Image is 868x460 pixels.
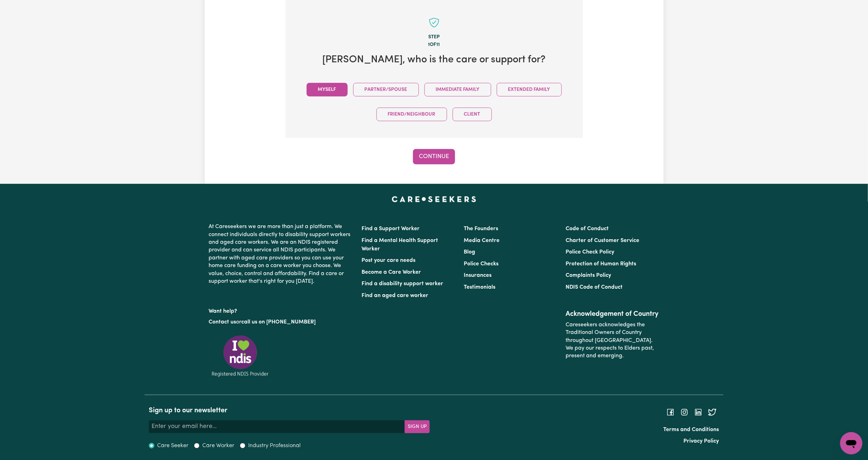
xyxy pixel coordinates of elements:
a: Find an aged care worker [362,293,429,298]
a: Complaints Policy [566,273,611,278]
a: Privacy Policy [684,438,719,444]
a: Find a disability support worker [362,281,444,287]
label: Industry Professional [248,442,301,450]
label: Care Worker [202,442,234,450]
button: Myself [307,83,348,96]
h2: [PERSON_NAME] , who is the care or support for? [297,54,572,66]
p: or [209,315,354,329]
a: Careseekers home page [392,196,476,202]
a: Police Checks [464,261,498,267]
button: Extended Family [497,83,562,96]
a: Protection of Human Rights [566,261,636,267]
a: Become a Care Worker [362,270,421,275]
a: Blog [464,249,475,255]
a: NDIS Code of Conduct [566,284,623,290]
a: Follow Careseekers on Twitter [708,410,716,415]
a: Police Check Policy [566,249,614,255]
p: Careseekers acknowledges the Traditional Owners of Country throughout [GEOGRAPHIC_DATA]. We pay o... [566,318,659,363]
label: Care Seeker [157,442,188,450]
button: Client [453,108,492,121]
button: Friend/Neighbour [376,108,447,121]
button: Continue [413,149,455,164]
div: Step [297,33,572,41]
button: Subscribe [405,420,430,433]
a: Terms and Conditions [664,427,719,432]
a: Testimonials [464,284,495,290]
a: Post your care needs [362,258,416,263]
button: Partner/Spouse [353,83,419,96]
iframe: Button to launch messaging window, conversation in progress [840,432,862,454]
a: Find a Mental Health Support Worker [362,238,438,252]
a: Find a Support Worker [362,226,420,232]
img: Registered NDIS provider [209,334,271,378]
a: Follow Careseekers on Facebook [666,410,675,415]
a: The Founders [464,226,498,232]
a: Contact us [209,319,236,325]
button: Immediate Family [424,83,491,96]
p: Want help? [209,305,354,315]
h2: Acknowledgement of Country [566,310,659,318]
a: call us on [PHONE_NUMBER] [242,319,316,325]
a: Media Centre [464,238,500,243]
a: Follow Careseekers on LinkedIn [694,410,703,415]
a: Code of Conduct [566,226,609,232]
input: Enter your email here... [149,420,405,433]
a: Insurances [464,273,492,278]
a: Charter of Customer Service [566,238,639,243]
a: Follow Careseekers on Instagram [680,410,689,415]
p: At Careseekers we are more than just a platform. We connect individuals directly to disability su... [209,220,354,288]
h2: Sign up to our newsletter [149,406,430,415]
div: 1 of 11 [297,41,572,49]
